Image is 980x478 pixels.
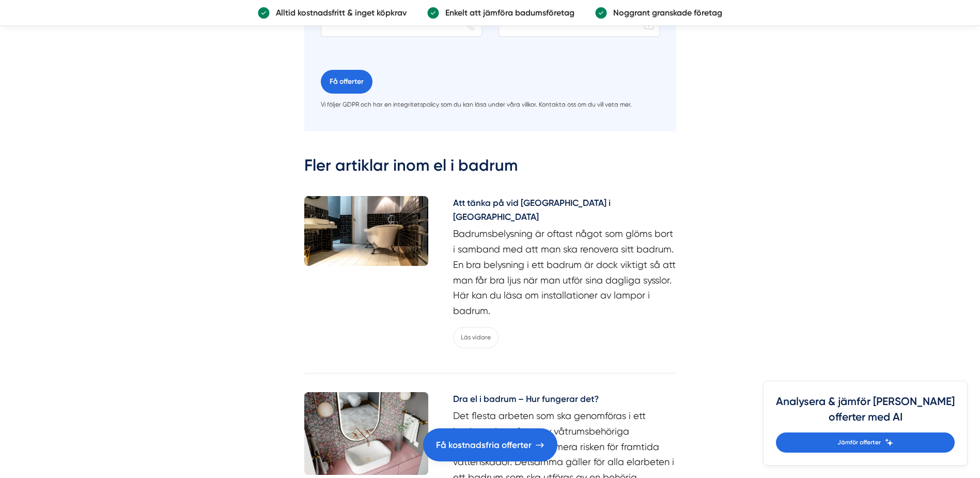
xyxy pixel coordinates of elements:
a: Dra el i badrum – Hur fungerar det? [453,392,676,409]
img: Att tänka på vid val av belysning i badrum [304,196,428,266]
p: Enkelt att jämföra badumsföretag [439,6,574,19]
h2: Fler artiklar inom el i badrum [304,154,676,183]
span: Få kostnadsfria offerter [436,438,532,452]
h4: Analysera & jämför [PERSON_NAME] offerter med AI [776,394,955,432]
p: Badrumsbelysning är oftast något som glöms bort i samband med att man ska renovera sitt badrum. E... [453,226,676,318]
img: Dra el i badrum – Hur fungerar det? [304,392,428,475]
p: Noggrant granskade företag [607,6,722,19]
p: Alltid kostnadsfritt & inget köpkrav [270,6,407,19]
a: Läs vidare [453,327,499,348]
span: Jämför offerter [837,438,881,447]
button: Få offerter [321,70,372,94]
a: Få kostnadsfria offerter [423,428,557,461]
a: Jämför offerter [776,432,955,453]
a: Att tänka på vid [GEOGRAPHIC_DATA] i [GEOGRAPHIC_DATA] [453,196,676,227]
p: Vi följer GDPR och har en integritetspolicy som du kan läsa under våra villkor. Kontakta oss om d... [321,100,660,110]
